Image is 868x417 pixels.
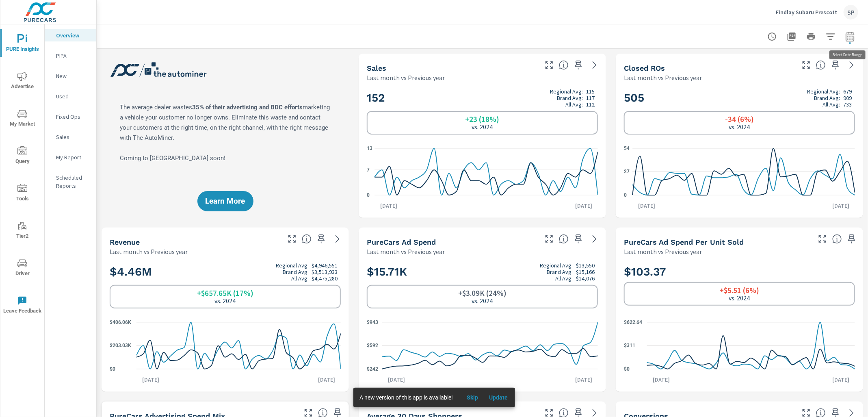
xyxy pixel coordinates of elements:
p: [DATE] [647,376,675,384]
p: [DATE] [374,202,403,210]
text: $622.64 [624,319,642,325]
a: See more details in report [845,59,858,72]
p: 733 [843,101,852,108]
span: Update [489,394,509,401]
text: $0 [624,366,630,372]
button: Make Fullscreen [816,232,829,245]
h2: $15.71K [367,262,598,282]
h5: PureCars Ad Spend Per Unit Sold [624,238,744,246]
p: My Report [56,153,90,161]
p: All Avg: [556,275,573,282]
p: vs. 2024 [472,123,493,130]
h6: +$657.65K (17%) [197,289,253,297]
p: Last month vs Previous year [110,247,188,256]
p: [DATE] [569,202,598,210]
h5: Closed ROs [624,64,665,72]
p: Overview [56,31,90,39]
p: All Avg: [823,101,840,108]
p: [DATE] [632,202,661,210]
span: PURE Insights [3,34,42,54]
p: [DATE] [382,376,411,384]
span: Save this to your personalized report [572,232,585,245]
text: 0 [367,192,370,198]
span: Save this to your personalized report [829,59,842,72]
span: Tools [3,184,42,204]
h5: Revenue [110,238,140,246]
h6: -34 (6%) [725,115,754,123]
p: Fixed Ops [56,113,90,121]
span: Save this to your personalized report [315,232,328,245]
p: [DATE] [827,202,855,210]
div: nav menu [0,24,44,324]
span: Number of Repair Orders Closed by the selected dealership group over the selected time range. [So... [816,60,826,70]
text: $592 [367,343,378,349]
span: Number of vehicles sold by the dealership over the selected date range. [Source: This data is sou... [559,60,569,70]
span: Average cost of advertising per each vehicle sold at the dealer over the selected date range. The... [832,234,842,244]
text: 54 [624,146,630,151]
span: Query [3,146,42,166]
p: 909 [843,95,852,101]
p: Last month vs Previous year [367,247,445,256]
p: vs. 2024 [729,123,750,130]
p: Last month vs Previous year [624,73,702,83]
text: 13 [367,146,372,151]
p: [DATE] [312,376,341,384]
p: Last month vs Previous year [624,247,702,256]
p: Sales [56,133,90,141]
h2: 152 [367,88,598,108]
text: $311 [624,343,635,349]
p: All Avg: [565,101,583,108]
h2: $103.37 [624,265,855,279]
p: All Avg: [291,275,309,282]
text: $203.03K [110,343,131,349]
span: Total cost of media for all PureCars channels for the selected dealership group over the selected... [559,234,569,244]
button: Make Fullscreen [286,232,299,245]
span: Advertise [3,72,42,91]
p: vs. 2024 [729,294,750,302]
span: Save this to your personalized report [572,59,585,72]
text: 27 [624,169,630,175]
text: $0 [110,366,115,372]
span: Tier2 [3,221,42,241]
p: Brand Avg: [283,269,309,275]
a: See more details in report [588,59,601,72]
p: Findlay Subaru Prescott [776,9,837,16]
button: Learn More [197,191,253,211]
p: 117 [586,95,595,101]
p: Regional Avg: [540,262,573,269]
span: Driver [3,258,42,278]
button: Make Fullscreen [543,232,556,245]
p: 115 [586,88,595,95]
p: $13,550 [576,262,595,269]
p: New [56,72,90,80]
p: 679 [843,88,852,95]
a: See more details in report [588,232,601,245]
p: vs. 2024 [215,297,236,304]
span: My Market [3,109,42,129]
span: Total sales revenue over the selected date range. [Source: This data is sourced from the dealer’s... [302,234,312,244]
p: 112 [586,101,595,108]
h6: +$3.09K (24%) [458,289,507,297]
button: Update [486,391,512,404]
p: Regional Avg: [807,88,840,95]
div: Overview [45,29,96,41]
p: Last month vs Previous year [367,73,445,83]
span: Save this to your personalized report [845,232,858,245]
p: [DATE] [827,376,855,384]
p: Regional Avg: [550,88,583,95]
h6: +$5.51 (6%) [720,286,759,294]
div: SP [844,5,858,20]
p: $15,166 [576,269,595,275]
p: Scheduled Reports [56,174,90,190]
p: Brand Avg: [547,269,573,275]
button: Make Fullscreen [543,59,556,72]
h6: +23 (18%) [465,115,500,123]
text: 7 [367,167,370,173]
div: My Report [45,151,96,163]
p: $14,076 [576,275,595,282]
text: 0 [624,192,627,198]
p: [DATE] [136,376,165,384]
text: $242 [367,366,378,372]
h5: Sales [367,64,386,72]
h2: $4.46M [110,262,341,282]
